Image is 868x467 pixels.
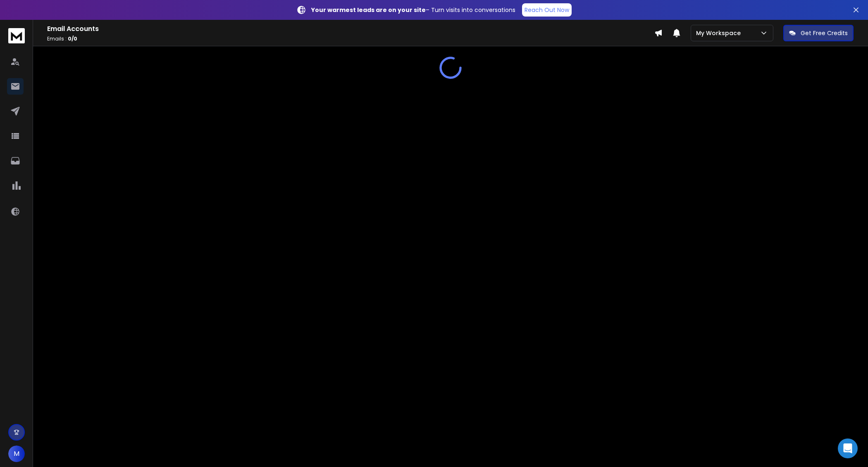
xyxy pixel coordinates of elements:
span: 0 / 0 [68,35,77,42]
p: My Workspace [696,29,744,37]
a: Reach Out Now [522,3,572,17]
div: Open Intercom Messenger [838,438,858,458]
button: M [8,446,25,462]
p: Get Free Credits [801,29,848,37]
h1: Email Accounts [47,24,654,34]
p: – Turn visits into conversations [311,6,515,14]
button: Get Free Credits [783,25,854,41]
p: Reach Out Now [525,6,569,14]
strong: Your warmest leads are on your site [311,6,426,14]
img: logo [8,28,25,43]
p: Emails : [47,36,654,42]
